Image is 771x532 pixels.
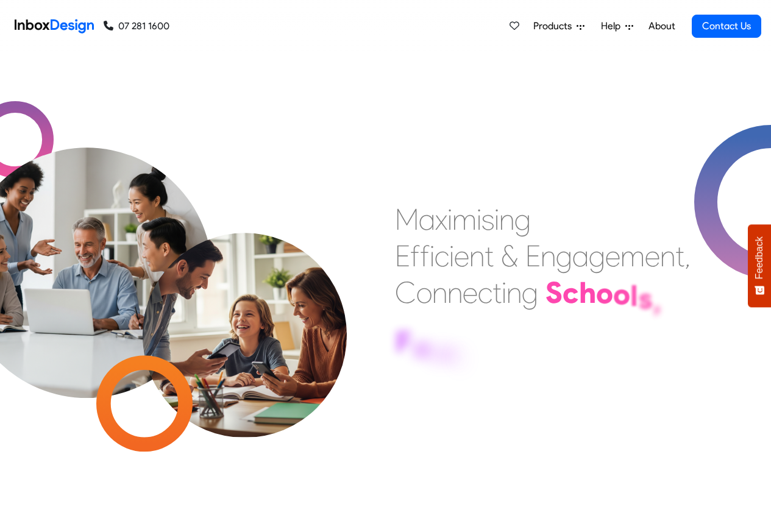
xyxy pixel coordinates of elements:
span: Products [533,19,577,34]
div: g [514,201,531,238]
div: a [572,238,589,274]
div: t [492,274,502,311]
div: Maximising Efficient & Engagement, Connecting Schools, Families, and Students. [395,201,691,384]
div: t [485,238,494,274]
div: & [501,238,518,274]
div: e [605,238,620,274]
div: e [645,238,660,274]
div: i [430,238,435,274]
div: e [463,274,478,311]
div: , [684,238,691,274]
div: n [447,274,463,311]
div: n [469,238,485,274]
div: s [638,280,653,316]
div: C [395,274,416,311]
div: a [412,328,430,365]
div: o [416,274,432,311]
div: g [522,274,538,311]
div: n [499,201,514,238]
div: m [620,238,645,274]
a: 07 281 1600 [104,19,169,34]
div: g [556,238,572,274]
div: , [653,283,661,320]
div: t [675,238,684,274]
a: About [645,14,678,38]
div: i [494,201,499,238]
div: F [395,324,412,360]
div: i [502,274,506,311]
div: h [579,274,596,311]
div: o [613,275,630,312]
div: S [545,274,563,311]
div: c [478,274,492,311]
div: i [456,340,464,377]
div: n [660,238,675,274]
div: n [432,274,447,311]
div: g [589,238,605,274]
div: i [477,201,481,238]
div: l [630,277,638,314]
div: E [525,238,541,274]
a: Products [528,14,589,38]
div: f [420,238,430,274]
div: i [447,201,452,238]
span: Feedback [754,236,765,279]
div: M [395,201,419,238]
div: s [481,201,494,238]
div: E [395,238,410,274]
div: i [449,238,454,274]
a: Contact Us [692,15,761,38]
span: Help [601,19,625,34]
div: n [506,274,522,311]
div: o [596,275,613,311]
img: parents_with_child.png [117,182,372,438]
div: m [430,334,456,371]
div: f [410,238,420,274]
div: c [435,238,449,274]
div: x [435,201,447,238]
div: n [541,238,556,274]
div: e [454,238,469,274]
a: Help [596,14,638,38]
div: m [452,201,477,238]
div: a [419,201,435,238]
button: Feedback - Show survey [748,224,771,307]
div: c [563,274,579,311]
